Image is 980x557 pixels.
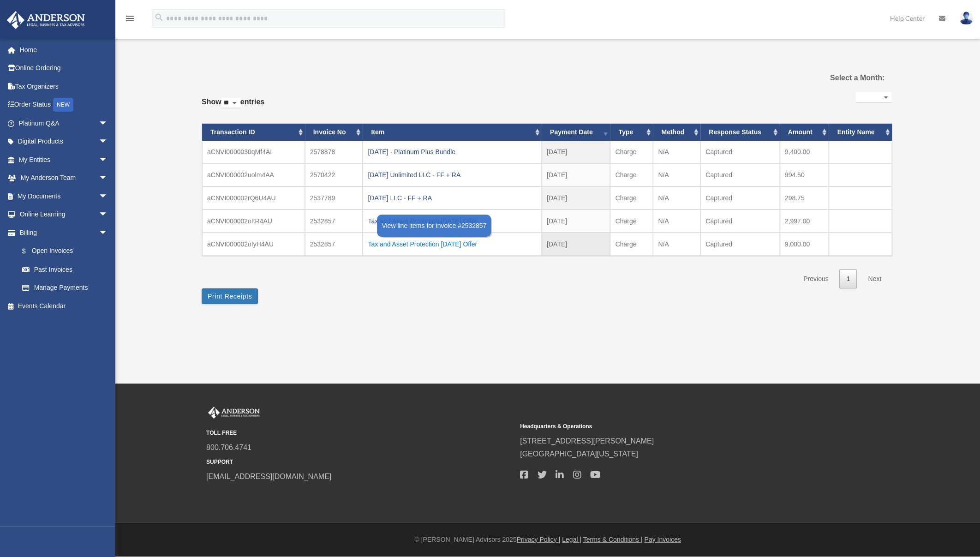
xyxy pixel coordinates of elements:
th: Method: activate to sort column ascending [653,124,700,141]
div: Tax and Asset Protection [DATE] Offer [368,215,537,228]
a: Terms & Conditions | [583,536,643,543]
i: search [154,12,164,23]
td: N/A [653,233,700,256]
td: Charge [610,163,653,186]
a: [GEOGRAPHIC_DATA][US_STATE] [520,450,638,458]
td: [DATE] [542,141,610,163]
td: aCNVI000002rQ6U4AU [202,186,305,210]
select: Showentries [221,98,240,108]
td: N/A [653,163,700,186]
td: aCNVI0000030qMf4AI [202,141,305,163]
div: © [PERSON_NAME] Advisors 2025 [115,534,980,545]
td: N/A [653,141,700,163]
a: Past Invoices [13,260,117,279]
a: My Documentsarrow_drop_down [6,187,122,205]
div: [DATE] - Platinum Plus Bundle [368,145,537,158]
a: Privacy Policy | [517,536,561,543]
a: Online Ordering [6,59,122,78]
a: Legal | [562,536,581,543]
td: N/A [653,210,700,233]
a: Online Learningarrow_drop_down [6,205,122,224]
span: arrow_drop_down [99,114,117,133]
td: aCNVI000002oIyH4AU [202,233,305,256]
span: $ [27,246,32,257]
label: Show entries [202,96,264,118]
td: Captured [700,186,779,210]
small: Headquarters & Operations [520,422,827,431]
div: [DATE] LLC - FF + RA [368,192,537,204]
td: 2532857 [305,233,363,256]
a: Digital Productsarrow_drop_down [6,132,122,151]
td: 2537789 [305,186,363,210]
th: Type: activate to sort column ascending [610,124,653,141]
td: Captured [700,233,779,256]
label: Select a Month: [783,72,884,84]
span: arrow_drop_down [99,187,117,206]
span: arrow_drop_down [99,150,117,169]
div: NEW [53,98,73,112]
td: Captured [700,141,779,163]
th: Payment Date: activate to sort column ascending [542,124,610,141]
th: Transaction ID: activate to sort column ascending [202,124,305,141]
a: Manage Payments [13,279,122,297]
a: Events Calendar [6,297,122,315]
a: Tax Organizers [6,77,122,96]
th: Item: activate to sort column ascending [363,124,542,141]
td: N/A [653,186,700,210]
small: SUPPORT [206,457,514,467]
a: My Anderson Teamarrow_drop_down [6,169,122,187]
th: Invoice No: activate to sort column ascending [305,124,363,141]
a: Next [861,270,888,288]
td: 994.50 [780,163,829,186]
small: TOLL FREE [206,428,514,438]
th: Response Status: activate to sort column ascending [700,124,779,141]
td: [DATE] [542,210,610,233]
span: arrow_drop_down [99,205,117,224]
a: Previous [796,270,835,288]
td: 2578878 [305,141,363,163]
a: Home [6,41,122,59]
a: My Entitiesarrow_drop_down [6,150,122,169]
a: Billingarrow_drop_down [6,223,122,242]
td: [DATE] [542,186,610,210]
td: [DATE] [542,163,610,186]
td: Charge [610,141,653,163]
a: [STREET_ADDRESS][PERSON_NAME] [520,437,654,445]
a: $Open Invoices [13,242,122,261]
a: Pay Invoices [644,536,681,543]
td: aCNVI000002uolm4AA [202,163,305,186]
img: Anderson Advisors Platinum Portal [206,407,262,419]
i: menu [125,13,136,24]
a: Platinum Q&Aarrow_drop_down [6,114,122,132]
td: Charge [610,186,653,210]
td: 2570422 [305,163,363,186]
td: Charge [610,210,653,233]
th: Amount: activate to sort column ascending [780,124,829,141]
span: arrow_drop_down [99,132,117,151]
button: Print Receipts [202,288,258,304]
td: Charge [610,233,653,256]
th: Entity Name: activate to sort column ascending [829,124,892,141]
a: menu [125,16,136,24]
div: Tax and Asset Protection [DATE] Offer [368,238,537,251]
a: [EMAIL_ADDRESS][DOMAIN_NAME] [206,473,331,480]
a: 800.706.4741 [206,443,251,451]
td: [DATE] [542,233,610,256]
td: aCNVI000002oItR4AU [202,210,305,233]
a: 1 [839,270,857,288]
td: 9,400.00 [780,141,829,163]
span: arrow_drop_down [99,169,117,188]
td: 9,000.00 [780,233,829,256]
td: Captured [700,210,779,233]
div: [DATE] Unlimited LLC - FF + RA [368,168,537,181]
td: 2,997.00 [780,210,829,233]
td: 2532857 [305,210,363,233]
img: User Pic [959,12,973,25]
a: Order StatusNEW [6,96,122,114]
td: 298.75 [780,186,829,210]
img: Anderson Advisors Platinum Portal [4,11,88,29]
span: arrow_drop_down [99,223,117,242]
td: Captured [700,163,779,186]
